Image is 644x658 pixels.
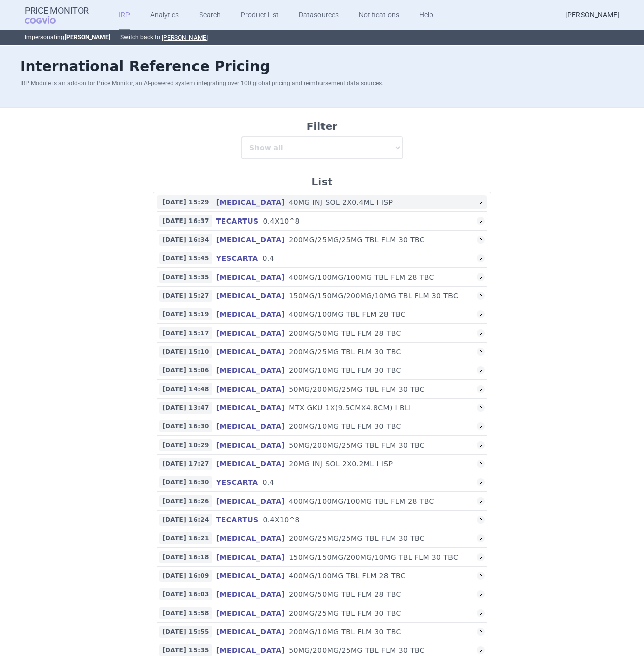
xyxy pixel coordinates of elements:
span: [DATE] 16:30 [159,420,212,432]
span: COGVIO [25,16,70,24]
h4: [MEDICAL_DATA] [212,272,289,282]
p: 0.4 [262,253,477,263]
a: [DATE] 14:48[MEDICAL_DATA]50MG/200MG/25MG TBL FLM 30 TBC [157,382,487,396]
p: 200MG/10MG TBL FLM 30 TBC [289,627,477,637]
h4: YESCARTA [212,477,263,487]
strong: [PERSON_NAME] [65,34,110,41]
span: [DATE] 15:29 [159,196,212,208]
a: [DATE] 16:24TECARTUS0.4X10^8 [157,513,487,527]
p: 200MG/50MG TBL FLM 28 TBC [289,328,477,338]
a: [DATE] 13:47[MEDICAL_DATA]MTX GKU 1X(9.5CMX4.8CM) I BLI [157,401,487,415]
p: 400MG/100MG TBL FLM 28 TBC [289,309,477,319]
a: [DATE] 15:29[MEDICAL_DATA]40MG INJ SOL 2X0.4ML I ISP [157,195,487,209]
span: [DATE] 15:27 [159,290,212,302]
p: 200MG/25MG/25MG TBL FLM 30 TBC [289,235,477,245]
h4: [MEDICAL_DATA] [212,627,289,637]
a: Price MonitorCOGVIO [25,6,89,25]
p: 50MG/200MG/25MG TBL FLM 30 TBC [289,384,477,394]
span: [DATE] 15:35 [159,644,212,656]
span: [DATE] 14:48 [159,383,212,395]
a: [DATE] 16:26[MEDICAL_DATA]400MG/100MG/100MG TBL FLM 28 TBC [157,494,487,508]
p: 0.4X10^8 [263,515,477,525]
p: 200MG/10MG TBL FLM 30 TBC [289,421,477,431]
p: MTX GKU 1X(9.5CMX4.8CM) I BLI [289,403,477,413]
a: [DATE] 16:03[MEDICAL_DATA]200MG/50MG TBL FLM 28 TBC [157,587,487,601]
p: Impersonating Switch back to [25,30,619,45]
h4: [MEDICAL_DATA] [212,459,289,469]
span: [DATE] 15:55 [159,626,212,638]
a: [DATE] 17:27[MEDICAL_DATA]20MG INJ SOL 2X0.2ML I ISP [157,457,487,471]
h4: TECARTUS [212,515,263,525]
p: 40MG INJ SOL 2X0.4ML I ISP [289,197,477,207]
span: [DATE] 15:19 [159,308,212,320]
span: [DATE] 16:34 [159,234,212,246]
h4: [MEDICAL_DATA] [212,291,289,301]
a: [DATE] 16:30YESCARTA0.4 [157,475,487,489]
h4: [MEDICAL_DATA] [212,309,289,319]
p: 0.4 [262,477,477,487]
span: [DATE] 16:18 [159,551,212,563]
span: [DATE] 13:47 [159,402,212,414]
a: [DATE] 15:06[MEDICAL_DATA]200MG/10MG TBL FLM 30 TBC [157,363,487,377]
h4: [MEDICAL_DATA] [212,328,289,338]
a: [DATE] 16:30[MEDICAL_DATA]200MG/10MG TBL FLM 30 TBC [157,419,487,433]
a: [DATE] 15:35[MEDICAL_DATA]50MG/200MG/25MG TBL FLM 30 TBC [157,643,487,657]
h4: [MEDICAL_DATA] [212,365,289,375]
h1: International Reference Pricing [20,58,624,75]
a: [DATE] 16:37TECARTUS0.4X10^8 [157,214,487,228]
p: 200MG/25MG/25MG TBL FLM 30 TBC [289,533,477,543]
p: 400MG/100MG/100MG TBL FLM 28 TBC [289,272,477,282]
p: 50MG/200MG/25MG TBL FLM 30 TBC [289,645,477,655]
p: 200MG/25MG TBL FLM 30 TBC [289,347,477,357]
h4: [MEDICAL_DATA] [212,608,289,618]
a: [DATE] 15:35[MEDICAL_DATA]400MG/100MG/100MG TBL FLM 28 TBC [157,270,487,284]
h4: [MEDICAL_DATA] [212,552,289,562]
span: [DATE] 16:37 [159,215,212,227]
h4: [MEDICAL_DATA] [212,571,289,581]
a: [DATE] 15:19[MEDICAL_DATA]400MG/100MG TBL FLM 28 TBC [157,307,487,321]
span: [DATE] 15:17 [159,327,212,339]
a: [DATE] 16:34[MEDICAL_DATA]200MG/25MG/25MG TBL FLM 30 TBC [157,233,487,247]
h4: [MEDICAL_DATA] [212,496,289,506]
p: 50MG/200MG/25MG TBL FLM 30 TBC [289,440,477,450]
p: 400MG/100MG TBL FLM 28 TBC [289,571,477,581]
a: [DATE] 15:27[MEDICAL_DATA]150MG/150MG/200MG/10MG TBL FLM 30 TBC [157,289,487,303]
h4: [MEDICAL_DATA] [212,197,289,207]
strong: Price Monitor [25,6,89,16]
span: [DATE] 10:29 [159,439,212,451]
a: [DATE] 15:55[MEDICAL_DATA]200MG/10MG TBL FLM 30 TBC [157,625,487,639]
h4: [MEDICAL_DATA] [212,589,289,599]
span: [DATE] 16:03 [159,588,212,600]
h4: [MEDICAL_DATA] [212,533,289,543]
p: 200MG/10MG TBL FLM 30 TBC [289,365,477,375]
span: [DATE] 15:45 [159,252,212,264]
a: [DATE] 16:09[MEDICAL_DATA]400MG/100MG TBL FLM 28 TBC [157,569,487,583]
span: [DATE] 17:27 [159,458,212,470]
h4: [MEDICAL_DATA] [212,440,289,450]
button: [PERSON_NAME] [162,34,208,42]
span: [DATE] 15:58 [159,607,212,619]
span: [DATE] 16:24 [159,514,212,526]
h4: [MEDICAL_DATA] [212,347,289,357]
p: 20MG INJ SOL 2X0.2ML I ISP [289,459,477,469]
a: [DATE] 10:29[MEDICAL_DATA]50MG/200MG/25MG TBL FLM 30 TBC [157,438,487,452]
h4: [MEDICAL_DATA] [212,645,289,655]
span: [DATE] 15:06 [159,364,212,376]
a: [DATE] 15:17[MEDICAL_DATA]200MG/50MG TBL FLM 28 TBC [157,326,487,340]
h4: YESCARTA [212,253,263,263]
span: [DATE] 15:10 [159,346,212,358]
h4: TECARTUS [212,216,263,226]
span: [DATE] 15:35 [159,271,212,283]
p: 0.4X10^8 [263,216,477,226]
p: 400MG/100MG/100MG TBL FLM 28 TBC [289,496,477,506]
h4: [MEDICAL_DATA] [212,403,289,413]
p: 150MG/150MG/200MG/10MG TBL FLM 30 TBC [289,552,477,562]
p: 200MG/25MG TBL FLM 30 TBC [289,608,477,618]
span: [DATE] 16:21 [159,532,212,544]
h3: Filter [241,120,403,132]
h4: [MEDICAL_DATA] [212,421,289,431]
a: [DATE] 16:21[MEDICAL_DATA]200MG/25MG/25MG TBL FLM 30 TBC [157,531,487,545]
h4: [MEDICAL_DATA] [212,384,289,394]
a: [DATE] 15:58[MEDICAL_DATA]200MG/25MG TBL FLM 30 TBC [157,606,487,620]
a: [DATE] 15:45YESCARTA0.4 [157,251,487,265]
